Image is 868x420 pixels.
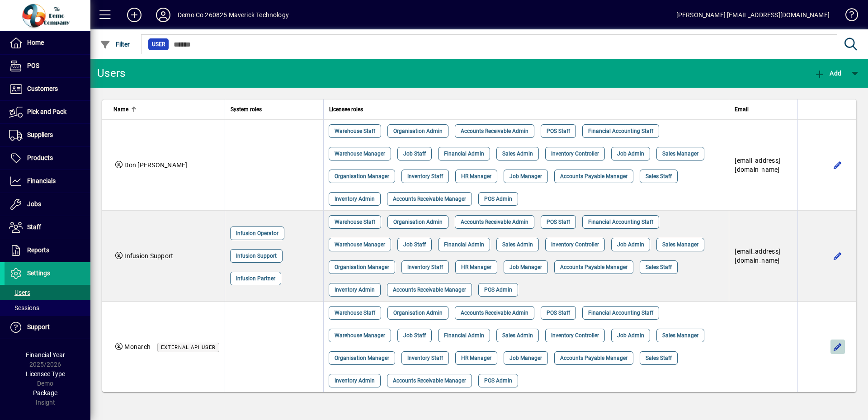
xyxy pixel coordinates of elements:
a: Financials [5,170,90,193]
span: Don [PERSON_NAME] [124,161,187,169]
span: POS Admin [484,194,512,203]
span: Inventory Admin [335,285,375,294]
a: Products [5,147,90,170]
span: Licensee Type [26,370,65,378]
span: POS Admin [484,376,512,385]
a: Sessions [5,300,90,316]
span: Financial Year [26,351,65,359]
div: Demo Co 260825 Maverick Technology [178,8,289,22]
span: POS [27,62,39,69]
span: Reports [27,246,49,254]
span: HR Manager [461,263,491,272]
span: Job Admin [617,149,644,158]
span: External API user [161,344,216,350]
span: Job Staff [403,240,426,249]
span: Customers [27,85,58,92]
span: Accounts Receivable Manager [393,285,466,294]
button: Edit [830,158,845,172]
span: HR Manager [461,172,491,181]
span: Sales Manager [662,331,698,340]
span: Infusion Support [236,251,277,260]
button: Edit [830,340,845,354]
button: Filter [98,36,132,52]
span: Organisation Admin [393,308,443,317]
span: Job Admin [617,331,644,340]
a: Support [5,316,90,339]
span: Inventory Controller [551,240,599,249]
span: Sessions [9,304,39,311]
span: Job Admin [617,240,644,249]
span: Financial Accounting Staff [588,308,653,317]
div: Users [97,66,136,80]
span: Job Manager [509,263,542,272]
span: Sales Staff [646,263,672,272]
span: Financial Admin [444,331,484,340]
span: Accounts Receivable Manager [393,376,466,385]
span: Accounts Receivable Admin [461,127,528,136]
span: Job Staff [403,331,426,340]
span: Inventory Admin [335,194,375,203]
span: Inventory Staff [407,354,443,363]
span: Financials [27,177,56,184]
span: Job Staff [403,149,426,158]
span: Jobs [27,200,41,208]
span: POS Staff [547,217,570,227]
span: Warehouse Manager [335,240,385,249]
a: POS [5,55,90,77]
span: Inventory Staff [407,172,443,181]
span: Inventory Controller [551,149,599,158]
span: Organisation Manager [335,354,389,363]
span: Job Manager [509,354,542,363]
button: Add [120,7,149,23]
span: Warehouse Staff [335,217,375,227]
span: Sales Admin [502,240,533,249]
span: POS Staff [547,127,570,136]
span: Warehouse Manager [335,149,385,158]
span: Add [814,70,841,77]
span: Accounts Payable Manager [560,172,627,181]
span: Accounts Payable Manager [560,354,627,363]
span: Pick and Pack [27,108,66,115]
span: System roles [231,104,262,114]
span: Organisation Admin [393,217,443,227]
span: Sales Admin [502,331,533,340]
span: Users [9,289,30,296]
span: Licensee roles [329,104,363,114]
span: Email [735,104,749,114]
span: Warehouse Staff [335,308,375,317]
span: Package [33,389,57,396]
span: POS Admin [484,285,512,294]
span: Name [113,104,128,114]
a: Home [5,32,90,54]
span: Infusion Partner [236,274,275,283]
span: Sales Admin [502,149,533,158]
span: Accounts Receivable Admin [461,308,528,317]
span: Inventory Controller [551,331,599,340]
span: Home [27,39,44,46]
a: Users [5,285,90,300]
a: Pick and Pack [5,101,90,123]
span: Sales Manager [662,149,698,158]
a: Suppliers [5,124,90,146]
a: Knowledge Base [839,2,857,31]
span: Accounts Receivable Admin [461,217,528,227]
div: Name [113,104,219,114]
a: Customers [5,78,90,100]
span: [EMAIL_ADDRESS][DOMAIN_NAME] [735,157,780,173]
span: Job Manager [509,172,542,181]
button: Profile [149,7,178,23]
span: Products [27,154,53,161]
span: Organisation Manager [335,172,389,181]
span: Sales Manager [662,240,698,249]
span: Support [27,323,50,330]
span: Organisation Admin [393,127,443,136]
span: Monarch [124,343,151,350]
div: [PERSON_NAME] [EMAIL_ADDRESS][DOMAIN_NAME] [676,8,830,22]
span: Accounts Receivable Manager [393,194,466,203]
span: Sales Staff [646,354,672,363]
span: Warehouse Manager [335,331,385,340]
span: Organisation Manager [335,263,389,272]
span: HR Manager [461,354,491,363]
span: Accounts Payable Manager [560,263,627,272]
span: Sales Staff [646,172,672,181]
